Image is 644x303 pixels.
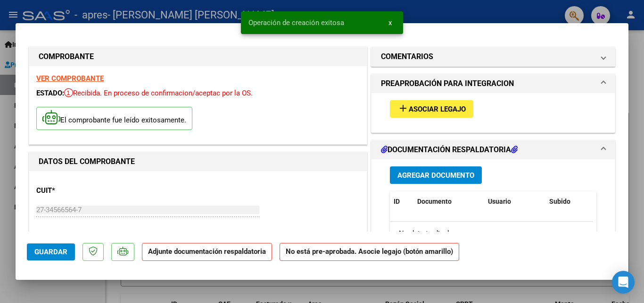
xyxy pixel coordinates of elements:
[39,52,94,61] strong: COMPROBANTE
[381,14,399,31] button: x
[36,89,64,97] span: ESTADO:
[372,93,615,132] div: PREAPROBACIÓN PARA INTEGRACION
[417,198,452,205] span: Documento
[388,18,392,27] span: x
[280,243,459,261] strong: No está pre-aprobada. Asocie legajo (botón amarillo)
[64,89,253,97] span: Recibida. En proceso de confirmacion/aceptac por la OS.
[372,47,615,66] mat-expansion-panel-header: COMENTARIOS
[397,103,409,114] mat-icon: add
[36,74,104,83] a: VER COMPROBANTE
[372,140,615,159] mat-expansion-panel-header: DOCUMENTACIÓN RESPALDATORIA
[34,248,67,256] span: Guardar
[381,51,433,62] h1: COMENTARIOS
[397,171,474,180] span: Agregar Documento
[248,18,344,27] span: Operación de creación exitosa
[27,243,75,260] button: Guardar
[381,144,518,156] h1: DOCUMENTACIÓN RESPALDATORIA
[36,107,192,130] p: El comprobante fue leído exitosamente.
[612,271,635,294] div: Open Intercom Messenger
[413,191,484,212] datatable-header-cell: Documento
[394,198,400,205] span: ID
[488,198,511,205] span: Usuario
[381,78,514,89] h1: PREAPROBACIÓN PARA INTEGRACION
[593,191,640,212] datatable-header-cell: Acción
[36,185,133,196] p: CUIT
[39,157,135,166] strong: DATOS DEL COMPROBANTE
[372,74,615,93] mat-expansion-panel-header: PREAPROBACIÓN PARA INTEGRACION
[390,166,482,184] button: Agregar Documento
[545,191,593,212] datatable-header-cell: Subido
[390,222,593,245] div: No data to display
[390,191,413,212] datatable-header-cell: ID
[484,191,545,212] datatable-header-cell: Usuario
[390,100,473,118] button: Asociar Legajo
[409,105,466,113] span: Asociar Legajo
[549,198,570,205] span: Subido
[148,247,266,256] strong: Adjunte documentación respaldatoria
